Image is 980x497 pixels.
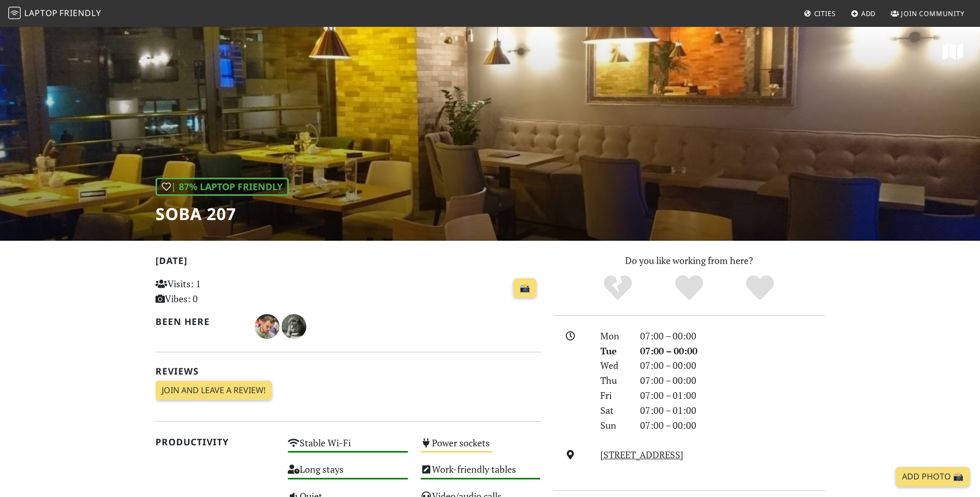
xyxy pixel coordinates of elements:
[594,373,633,388] div: Thu
[634,329,831,344] div: 07:00 – 00:00
[553,253,825,268] p: Do you like working from here?
[634,388,831,403] div: 07:00 – 01:00
[634,344,831,359] div: 07:00 – 00:00
[724,274,796,302] div: Definitely!
[514,278,536,298] a: 📸
[255,314,279,339] img: 968-mladen.jpg
[155,178,289,196] div: | 87% Laptop Friendly
[155,366,541,377] h2: Reviews
[282,461,414,487] div: Long stays
[24,7,58,19] span: Laptop
[282,434,414,461] div: Stable Wi-Fi
[255,319,282,332] span: Mladen Milićević
[155,255,541,270] h2: [DATE]
[594,329,633,344] div: Mon
[155,204,289,224] h1: Soba 207
[634,373,831,388] div: 07:00 – 00:00
[594,388,633,403] div: Fri
[901,9,965,18] span: Join Community
[8,7,21,19] img: LaptopFriendly
[414,461,547,487] div: Work-friendly tables
[654,274,725,302] div: Yes
[861,9,876,18] span: Add
[886,4,969,23] a: Join Community
[600,448,683,461] a: [STREET_ADDRESS]
[634,403,831,418] div: 07:00 – 01:00
[847,4,880,23] a: Add
[896,467,970,487] a: Add Photo 📸
[594,358,633,373] div: Wed
[282,314,306,339] img: 1055-milos.jpg
[59,7,101,19] span: Friendly
[155,316,243,327] h2: Been here
[155,276,276,306] p: Visits: 1 Vibes: 0
[634,418,831,433] div: 07:00 – 00:00
[800,4,840,23] a: Cities
[282,319,306,332] span: Milos /K
[594,403,633,418] div: Sat
[582,274,654,302] div: No
[814,9,836,18] span: Cities
[634,358,831,373] div: 07:00 – 00:00
[414,434,547,461] div: Power sockets
[155,381,272,400] a: Join and leave a review!
[594,344,633,359] div: Tue
[8,5,101,23] a: LaptopFriendly LaptopFriendly
[155,437,276,447] h2: Productivity
[594,418,633,433] div: Sun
